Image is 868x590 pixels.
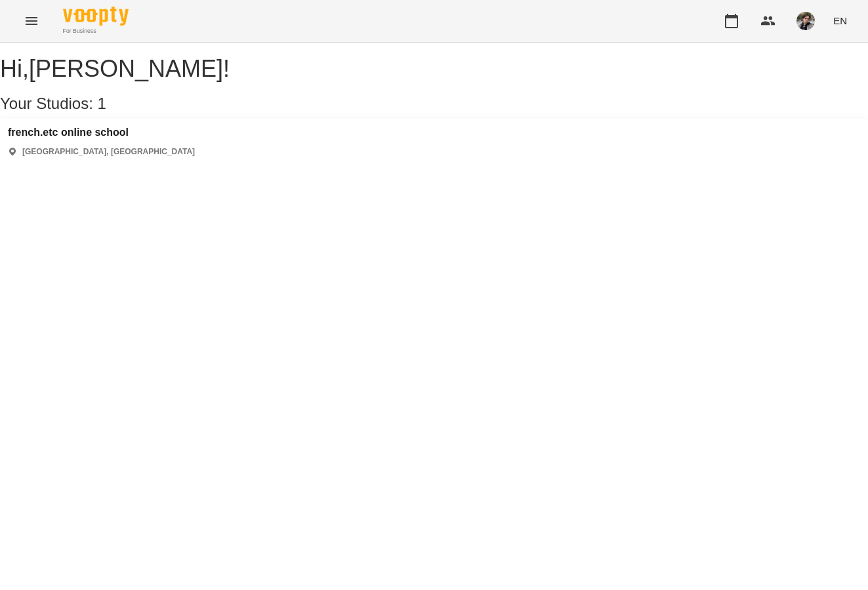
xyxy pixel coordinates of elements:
[22,146,195,158] p: [GEOGRAPHIC_DATA], [GEOGRAPHIC_DATA]
[16,5,47,37] button: Menu
[796,12,815,30] img: 3324ceff06b5eb3c0dd68960b867f42f.jpeg
[828,9,852,33] button: EN
[833,14,847,28] span: EN
[98,95,106,112] span: 1
[63,7,129,26] img: Voopty Logo
[63,27,129,35] span: For Business
[8,127,195,138] a: french.etc online school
